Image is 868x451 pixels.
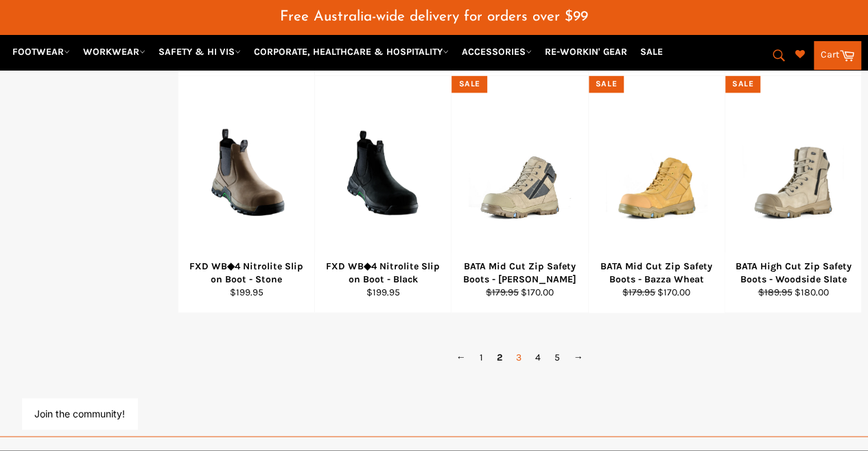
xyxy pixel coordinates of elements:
[548,347,567,367] a: 5
[314,75,451,313] a: FXD WB◆4 Nitrolite Slip on Boot - BlackFXD WB◆4 Nitrolite Slip on Boot - Black$199.95
[280,10,588,24] span: Free Australia-wide delivery for orders over $99
[528,347,548,367] a: 4
[449,347,473,367] a: ←
[34,408,125,419] button: Join the community!
[473,347,490,367] a: 1
[178,75,314,313] a: FXD WB◆4 Nitrolite Slip on Boot - StoneFXD WB◆4 Nitrolite Slip on Boot - Stone$199.95
[324,259,443,286] div: FXD WB◆4 Nitrolite Slip on Boot - Black
[153,40,246,64] a: SAFETY & HI VIS
[451,75,587,313] a: BATA Mid Cut Zip Safety Boots - Roy SlateBATA Mid Cut Zip Safety Boots - [PERSON_NAME]$179.95 $17...
[7,40,75,64] a: FOOTWEAR
[567,347,590,367] a: →
[187,259,306,286] div: FXD WB◆4 Nitrolite Slip on Boot - Stone
[597,259,716,286] div: BATA Mid Cut Zip Safety Boots - Bazza Wheat
[456,40,537,64] a: ACCESSORIES
[734,259,852,286] div: BATA High Cut Zip Safety Boots - Woodside Slate
[248,40,454,64] a: CORPORATE, HEALTHCARE & HOSPITALITY
[509,347,528,367] a: 3
[814,41,861,70] a: Cart
[725,75,861,313] a: BATA High Cut Zip Safety Boots - Woodside SlateBATA High Cut Zip Safety Boots - Woodside Slate$18...
[539,40,633,64] a: RE-WORKIN' GEAR
[78,40,151,64] a: WORKWEAR
[588,75,725,313] a: BATA Mid Cut Zip Safety Boots - Bazza WheatBATA Mid Cut Zip Safety Boots - Bazza Wheat$179.95 $17...
[460,259,579,286] div: BATA Mid Cut Zip Safety Boots - [PERSON_NAME]
[635,40,668,64] a: SALE
[490,347,509,367] span: 2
